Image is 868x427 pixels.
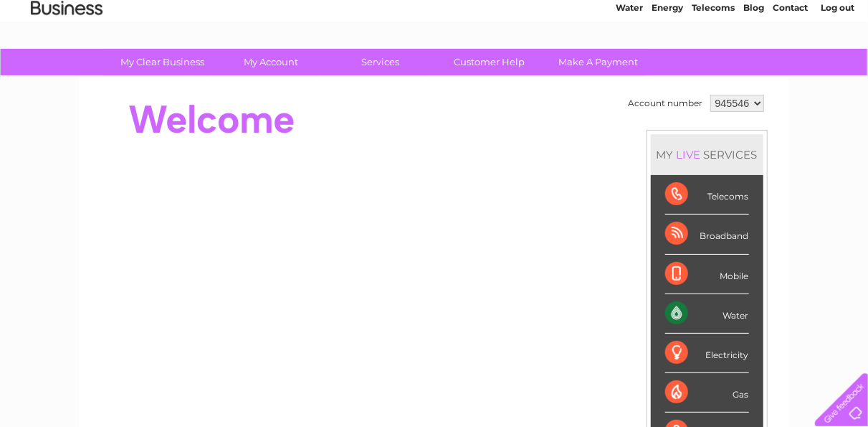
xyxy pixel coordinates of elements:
[665,373,749,413] div: Gas
[616,61,643,72] a: Water
[821,61,854,72] a: Log out
[665,175,749,215] div: Telecoms
[598,7,697,25] a: 0333 014 3131
[743,61,764,72] a: Blog
[96,8,773,70] div: Clear Business is a trading name of Verastar Limited (registered in [GEOGRAPHIC_DATA] No. 3667643...
[103,49,221,75] a: My Clear Business
[430,49,548,75] a: Customer Help
[773,61,808,72] a: Contact
[692,61,735,72] a: Telecoms
[539,49,657,75] a: Make A Payment
[665,255,749,294] div: Mobile
[651,134,763,175] div: MY SERVICES
[665,215,749,254] div: Broadband
[30,37,103,81] img: logo.png
[625,91,707,116] td: Account number
[652,61,683,72] a: Energy
[674,148,704,161] div: LIVE
[665,294,749,334] div: Water
[665,334,749,373] div: Electricity
[212,49,330,75] a: My Account
[321,49,439,75] a: Services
